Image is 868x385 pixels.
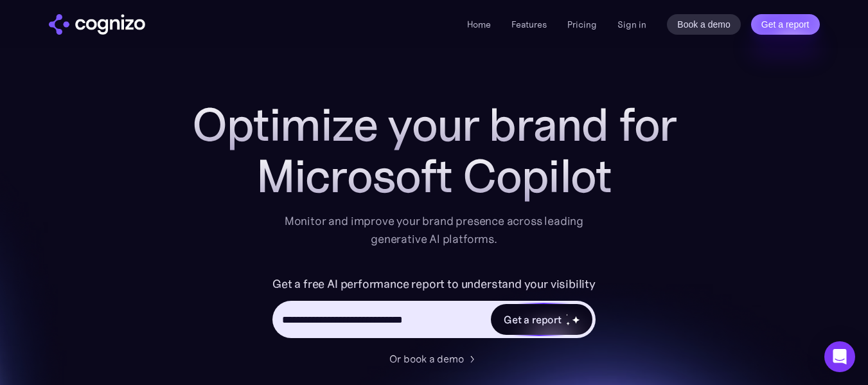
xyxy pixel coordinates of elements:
img: star [566,314,568,316]
form: Hero URL Input Form [272,274,596,345]
a: Get a report [751,14,820,35]
a: Features [511,19,547,30]
h1: Optimize your brand for [177,99,691,150]
div: Monitor and improve your brand presence across leading generative AI platforms. [276,212,592,248]
a: Pricing [567,19,597,30]
img: cognizo logo [49,14,145,35]
div: Or book a demo [389,351,464,366]
a: Sign in [617,17,646,32]
a: Or book a demo [389,351,479,366]
a: Get a reportstarstarstar [490,303,594,336]
a: home [49,14,145,35]
a: Home [467,19,491,30]
div: Microsoft Copilot [177,150,691,202]
label: Get a free AI performance report to understand your visibility [272,274,596,294]
img: star [572,316,580,324]
div: Open Intercom Messenger [824,341,855,372]
a: Book a demo [667,14,741,35]
img: star [566,321,571,326]
div: Get a report [504,312,562,327]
